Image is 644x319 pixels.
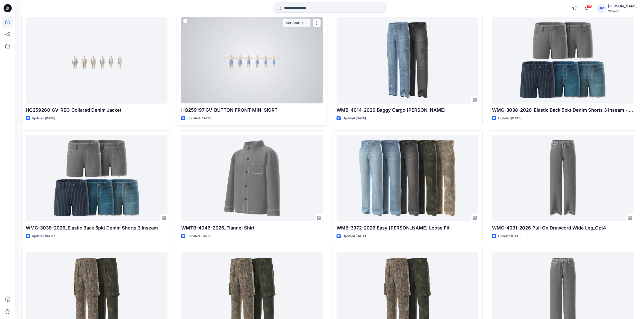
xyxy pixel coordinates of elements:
a: WMB-4014-2026 Baggy Cargo Jean [337,17,478,104]
a: WMG-4031-2026 Pull On Drawcord Wide Leg_Opt4 [492,135,634,221]
p: HQ259197_GV_BUTTON FRONT MINI SKIRT [181,107,323,114]
div: GM [597,4,606,13]
a: WMG-3038-2026_Elastic Back 5pkt Denim Shorts 3 Inseam - Cost Opt [492,17,634,104]
a: WMTB-4046-2026_Flannel Shirt [181,135,323,221]
p: Updated [DATE] [343,116,366,121]
a: HQ259260_GV_REG_Collared Denim Jacket [26,17,168,104]
a: WMB-3972-2026 Easy Carpenter Loose Fit [337,135,478,221]
p: HQ259260_GV_REG_Collared Denim Jacket [26,107,168,114]
p: WMG-3038-2026_Elastic Back 5pkt Denim Shorts 3 Inseam [26,224,168,232]
a: WMG-3038-2026_Elastic Back 5pkt Denim Shorts 3 Inseam [26,135,168,221]
p: WMG-3038-2026_Elastic Back 5pkt Denim Shorts 3 Inseam - Cost Opt [492,107,634,114]
p: Updated [DATE] [32,234,55,239]
p: WMB-3972-2026 Easy [PERSON_NAME] Loose Fit [337,224,478,232]
p: Updated [DATE] [498,234,521,239]
p: Updated [DATE] [498,116,521,121]
span: 73 [586,4,592,8]
p: Updated [DATE] [32,116,55,121]
div: Walmart [608,9,638,13]
p: Updated [DATE] [187,234,211,239]
p: WMG-4031-2026 Pull On Drawcord Wide Leg_Opt4 [492,224,634,232]
div: [PERSON_NAME] [608,3,638,9]
p: Updated [DATE] [343,234,366,239]
p: WMB-4014-2026 Baggy Cargo [PERSON_NAME] [337,107,478,114]
a: HQ259197_GV_BUTTON FRONT MINI SKIRT [181,17,323,104]
p: WMTB-4046-2026_Flannel Shirt [181,224,323,232]
p: Updated [DATE] [187,116,211,121]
